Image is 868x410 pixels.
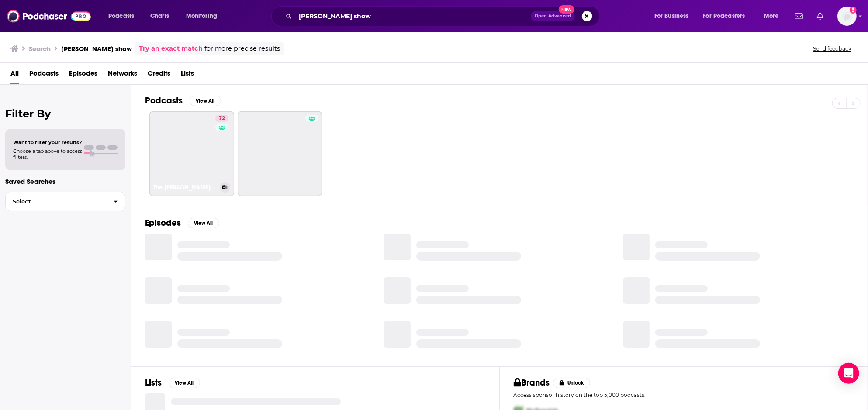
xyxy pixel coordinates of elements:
p: Saved Searches [5,177,125,186]
a: PodcastsView All [145,95,221,106]
button: open menu [180,9,228,23]
button: View All [190,96,221,106]
h2: Podcasts [145,95,183,106]
div: Open Intercom Messenger [838,363,859,384]
span: Podcasts [108,10,134,22]
a: Charts [145,9,174,23]
a: Lists [181,66,194,84]
h2: Brands [514,377,550,388]
a: All [10,66,19,84]
button: open menu [758,9,790,23]
a: 72 [215,115,228,122]
button: open menu [648,9,700,23]
h2: Episodes [145,217,181,228]
span: Charts [150,10,169,22]
span: Select [6,199,107,204]
h3: Search [29,45,51,53]
span: More [764,10,779,22]
button: View All [188,218,219,228]
button: open menu [698,9,758,23]
a: EpisodesView All [145,217,219,228]
button: Unlock [553,378,590,388]
button: open menu [102,9,145,23]
p: Access sponsor history on the top 5,000 podcasts. [514,392,854,398]
a: 72The [PERSON_NAME] Show [149,111,234,196]
button: View All [169,378,200,388]
span: for more precise results [204,44,280,54]
a: Show notifications dropdown [813,9,827,24]
button: Open AdvancedNew [531,11,575,21]
a: Show notifications dropdown [792,9,806,24]
svg: Add a profile image [850,7,857,14]
h2: Lists [145,377,162,388]
a: Podcasts [29,66,59,84]
a: Networks [108,66,137,84]
button: Select [5,192,125,211]
div: Search podcasts, credits, & more... [280,6,608,26]
a: Episodes [69,66,97,84]
button: Show profile menu [837,7,857,26]
span: For Podcasters [703,10,745,22]
span: Want to filter your results? [13,139,82,145]
button: Send feedback [810,45,854,52]
input: Search podcasts, credits, & more... [295,9,531,23]
span: Monitoring [186,10,217,22]
a: Try an exact match [139,44,203,54]
img: User Profile [837,7,857,26]
a: ListsView All [145,377,200,388]
span: 72 [219,114,225,123]
span: Logged in as Ashley_Beenen [837,7,857,26]
span: Choose a tab above to access filters. [13,148,82,160]
h3: [PERSON_NAME] show [61,45,132,53]
span: For Business [654,10,689,22]
h3: The [PERSON_NAME] Show [153,184,216,191]
a: Credits [148,66,170,84]
span: Open Advanced [535,14,571,18]
img: Podchaser - Follow, Share and Rate Podcasts [7,8,91,24]
h2: Filter By [5,107,125,120]
span: New [559,5,574,14]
